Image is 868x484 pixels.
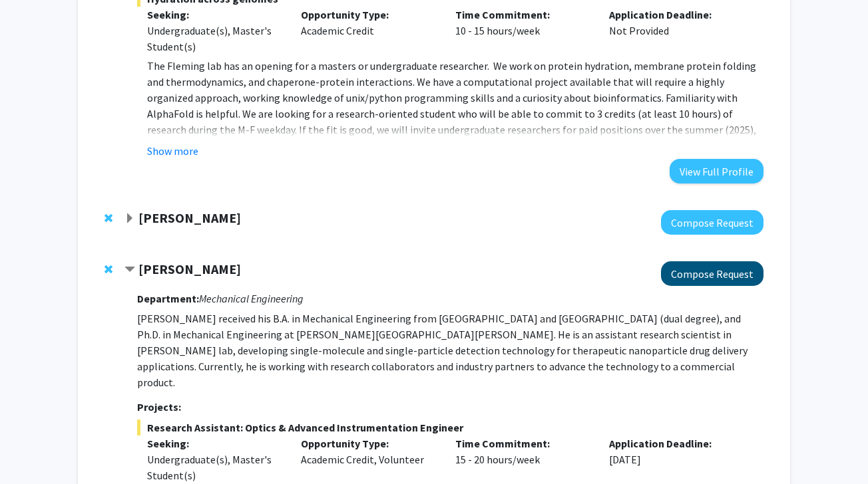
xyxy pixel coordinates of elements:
div: [DATE] [599,435,754,483]
iframe: Chat [10,424,57,474]
span: Expand Kunal Parikh Bookmark [124,213,135,224]
p: Opportunity Type: [301,435,435,451]
p: Seeking: [147,7,282,23]
div: Academic Credit [291,7,445,55]
i: Mechanical Engineering [199,292,304,305]
strong: Department: [137,292,199,305]
span: Remove Sixuan Li from bookmarks [105,264,112,275]
div: Academic Credit, Volunteer [291,435,445,483]
p: Time Commitment: [455,7,590,23]
div: Undergraduate(s), Master's Student(s) [147,23,282,55]
div: Undergraduate(s), Master's Student(s) [147,451,282,483]
p: Application Deadline: [609,435,744,451]
p: Seeking: [147,435,282,451]
span: Remove Kunal Parikh from bookmarks [105,213,112,223]
span: Research Assistant: Optics & Advanced Instrumentation Engineer [137,420,763,435]
div: 10 - 15 hours/week [445,7,600,55]
p: Opportunity Type: [301,7,435,23]
p: Application Deadline: [609,7,744,23]
div: 15 - 20 hours/week [445,435,600,483]
strong: [PERSON_NAME] [138,209,241,226]
strong: Projects: [137,400,181,414]
button: View Full Profile [670,159,763,183]
button: Compose Request to Kunal Parikh [661,210,763,235]
button: Show more [147,143,198,159]
p: Time Commitment: [455,435,590,451]
div: Not Provided [599,7,754,55]
p: [PERSON_NAME] received his B.A. in Mechanical Engineering from [GEOGRAPHIC_DATA] and [GEOGRAPHIC_... [137,310,763,390]
span: Contract Sixuan Li Bookmark [124,265,135,275]
button: Compose Request to Sixuan Li [661,261,763,286]
strong: [PERSON_NAME] [138,261,241,277]
p: The Fleming lab has an opening for a masters or undergraduate researcher. We work on protein hydr... [147,58,763,170]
